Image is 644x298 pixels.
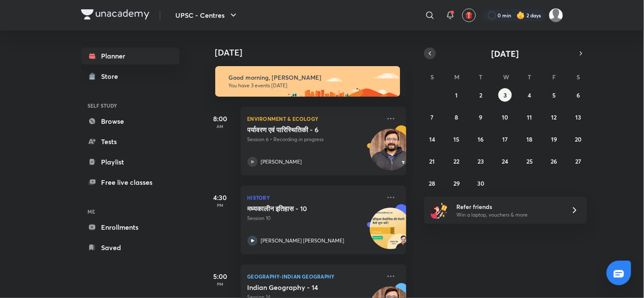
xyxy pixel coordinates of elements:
[498,132,512,146] button: September 17, 2025
[572,88,585,102] button: September 6, 2025
[478,179,485,187] abbr: September 30, 2025
[552,91,556,99] abbr: September 5, 2025
[450,110,464,124] button: September 8, 2025
[101,71,124,81] div: Store
[551,135,557,143] abbr: September 19, 2025
[528,73,532,81] abbr: Thursday
[81,68,180,85] a: Store
[551,113,557,121] abbr: September 12, 2025
[455,73,460,81] abbr: Monday
[474,132,488,146] button: September 16, 2025
[81,219,180,236] a: Enrollments
[450,88,464,102] button: September 1, 2025
[552,73,556,81] abbr: Friday
[81,9,149,22] a: Company Logo
[429,135,435,143] abbr: September 14, 2025
[261,158,302,166] p: [PERSON_NAME]
[81,9,149,19] img: Company Logo
[502,113,509,121] abbr: September 10, 2025
[547,110,561,124] button: September 12, 2025
[454,157,460,165] abbr: September 22, 2025
[425,154,439,168] button: September 21, 2025
[81,174,180,191] a: Free live classes
[572,154,585,168] button: September 27, 2025
[247,204,353,213] h5: मध्यकालीन इतिहास - 10
[81,153,180,170] a: Playlist
[492,48,519,59] span: [DATE]
[203,281,237,287] p: PM
[81,239,180,256] a: Saved
[577,91,580,99] abbr: September 6, 2025
[425,176,439,190] button: September 28, 2025
[462,8,476,22] button: avatar
[431,202,448,219] img: referral
[247,125,353,134] h5: पर्यावरण एवं पारिस्थितिकी - 6
[171,7,244,24] button: UPSC - Centres
[203,203,237,208] p: PM
[503,91,507,99] abbr: September 3, 2025
[455,113,458,121] abbr: September 8, 2025
[430,157,435,165] abbr: September 21, 2025
[527,113,532,121] abbr: September 11, 2025
[429,179,436,187] abbr: September 28, 2025
[478,157,484,165] abbr: September 23, 2025
[431,113,434,121] abbr: September 7, 2025
[576,113,582,121] abbr: September 13, 2025
[480,91,483,99] abbr: September 2, 2025
[474,110,488,124] button: September 9, 2025
[81,98,180,113] h6: SELF STUDY
[498,110,512,124] button: September 10, 2025
[215,66,400,97] img: morning
[498,88,512,102] button: September 3, 2025
[503,73,509,81] abbr: Wednesday
[229,74,393,81] h6: Good morning, [PERSON_NAME]
[474,154,488,168] button: September 23, 2025
[523,132,537,146] button: September 18, 2025
[547,88,561,102] button: September 5, 2025
[465,11,473,19] img: avatar
[456,202,561,211] h6: Refer friends
[430,73,434,81] abbr: Sunday
[549,8,563,22] img: Abhijeet Srivastav
[450,154,464,168] button: September 22, 2025
[450,176,464,190] button: September 29, 2025
[81,204,180,219] h6: ME
[425,132,439,146] button: September 14, 2025
[527,135,533,143] abbr: September 18, 2025
[203,271,237,281] h5: 5:00
[436,47,575,59] button: [DATE]
[81,47,180,64] a: Planner
[479,73,483,81] abbr: Tuesday
[576,157,582,165] abbr: September 27, 2025
[547,154,561,168] button: September 26, 2025
[450,132,464,146] button: September 15, 2025
[247,283,353,292] h5: Indian Geography - 14
[203,124,237,129] p: AM
[456,211,561,219] p: Win a laptop, vouchers & more
[215,47,415,58] h4: [DATE]
[572,132,585,146] button: September 20, 2025
[575,135,582,143] abbr: September 20, 2025
[247,271,381,281] p: Geography-Indian Geography
[453,179,460,187] abbr: September 29, 2025
[474,176,488,190] button: September 30, 2025
[523,154,537,168] button: September 25, 2025
[81,113,180,130] a: Browse
[229,82,393,89] p: You have 3 events [DATE]
[203,114,237,124] h5: 8:00
[203,192,237,203] h5: 4:30
[247,192,381,203] p: History
[454,135,460,143] abbr: September 15, 2025
[456,91,458,99] abbr: September 1, 2025
[523,110,537,124] button: September 11, 2025
[503,135,508,143] abbr: September 17, 2025
[247,136,381,143] p: Session 6 • Recording in progress
[577,73,580,81] abbr: Saturday
[247,214,381,222] p: Session 10
[498,154,512,168] button: September 24, 2025
[247,114,381,124] p: Environment & Ecology
[474,88,488,102] button: September 2, 2025
[547,132,561,146] button: September 19, 2025
[523,88,537,102] button: September 4, 2025
[478,135,484,143] abbr: September 16, 2025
